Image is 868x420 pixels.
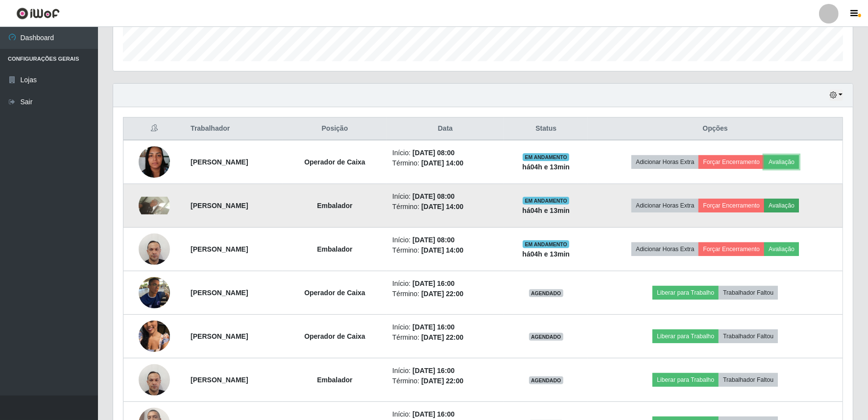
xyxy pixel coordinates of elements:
button: Adicionar Horas Extra [631,199,699,212]
time: [DATE] 16:00 [412,323,455,331]
img: 1756888731554.jpeg [139,197,170,214]
time: [DATE] 22:00 [421,290,463,298]
strong: há 04 h e 13 min [522,250,570,258]
strong: Embalador [317,202,352,210]
span: AGENDADO [529,333,563,341]
th: Opções [588,117,843,140]
button: Avaliação [764,199,799,212]
img: CoreUI Logo [16,7,60,20]
time: [DATE] 14:00 [421,159,463,167]
li: Término: [392,158,498,168]
img: 1751659214468.jpeg [139,141,170,183]
li: Início: [392,191,498,202]
li: Término: [392,332,498,343]
strong: Operador de Caixa [304,289,365,297]
button: Forçar Encerramento [699,155,764,169]
button: Avaliação [764,155,799,169]
span: EM ANDAMENTO [523,197,569,205]
li: Início: [392,279,498,289]
time: [DATE] 14:00 [421,203,463,210]
time: [DATE] 08:00 [412,192,455,200]
time: [DATE] 22:00 [421,333,463,341]
button: Adicionar Horas Extra [631,155,699,169]
time: [DATE] 16:00 [412,280,455,287]
time: [DATE] 08:00 [412,236,455,244]
button: Liberar para Trabalho [652,329,719,343]
li: Início: [392,366,498,376]
button: Liberar para Trabalho [652,373,719,387]
img: 1749306330183.jpeg [139,277,170,308]
time: [DATE] 16:00 [412,367,455,374]
li: Término: [392,202,498,212]
strong: [PERSON_NAME] [191,289,248,297]
li: Início: [392,322,498,332]
time: [DATE] 16:00 [412,410,455,418]
li: Término: [392,245,498,256]
img: 1746821274247.jpeg [139,228,170,270]
img: 1754606387509.jpeg [139,308,170,364]
strong: há 04 h e 13 min [522,207,570,214]
li: Início: [392,148,498,158]
button: Forçar Encerramento [699,242,764,256]
strong: Operador de Caixa [304,332,365,340]
strong: há 04 h e 13 min [522,163,570,171]
strong: [PERSON_NAME] [191,376,248,384]
time: [DATE] 08:00 [412,149,455,157]
time: [DATE] 14:00 [421,246,463,254]
strong: Operador de Caixa [304,158,365,166]
span: AGENDADO [529,289,563,297]
strong: Embalador [317,376,352,384]
th: Trabalhador [185,117,283,140]
button: Avaliação [764,242,799,256]
button: Trabalhador Faltou [719,286,778,300]
span: EM ANDAMENTO [523,153,569,161]
strong: Embalador [317,245,352,253]
li: Início: [392,235,498,245]
time: [DATE] 22:00 [421,377,463,385]
button: Trabalhador Faltou [719,329,778,343]
th: Status [504,117,588,140]
li: Início: [392,409,498,420]
button: Trabalhador Faltou [719,373,778,387]
img: 1746821274247.jpeg [139,359,170,400]
span: EM ANDAMENTO [523,240,569,248]
th: Data [386,117,504,140]
li: Término: [392,376,498,386]
strong: [PERSON_NAME] [191,158,248,166]
button: Forçar Encerramento [699,199,764,212]
strong: [PERSON_NAME] [191,245,248,253]
li: Término: [392,289,498,299]
button: Adicionar Horas Extra [631,242,699,256]
button: Liberar para Trabalho [652,286,719,300]
span: AGENDADO [529,376,563,384]
strong: [PERSON_NAME] [191,332,248,340]
strong: [PERSON_NAME] [191,202,248,210]
th: Posição [283,117,386,140]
